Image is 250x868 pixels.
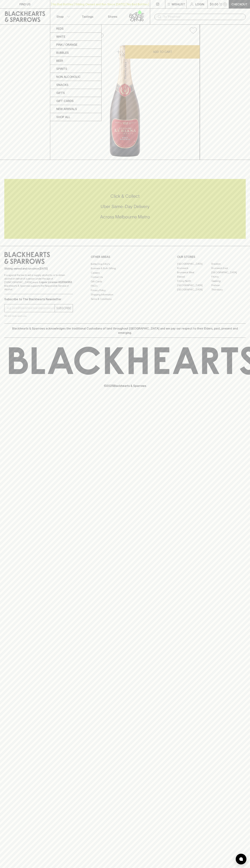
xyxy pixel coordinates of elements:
[50,25,101,33] a: Reds
[239,857,243,861] img: bubble-icon
[50,97,101,105] a: Gift Cards
[50,113,101,121] a: SHOP ALL
[56,59,63,63] p: Beer
[50,33,101,41] a: White
[50,65,101,73] a: Spirits
[50,81,101,89] a: Snacks
[56,83,68,87] p: Snacks
[50,41,101,49] a: Pink / Orange
[56,51,69,55] p: Bubbles
[56,115,70,119] p: SHOP ALL
[56,107,77,111] p: New Arrivals
[56,91,65,95] p: Gifts
[56,43,77,47] p: Pink / Orange
[50,73,101,81] a: Non Alcoholic
[50,89,101,97] a: Gifts
[56,99,74,103] p: Gift Cards
[56,75,81,79] p: Non Alcoholic
[50,57,101,65] a: Beer
[50,49,101,57] a: Bubbles
[56,34,65,39] p: White
[56,26,64,31] p: Reds
[50,105,101,113] a: New Arrivals
[56,67,67,71] p: Spirits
